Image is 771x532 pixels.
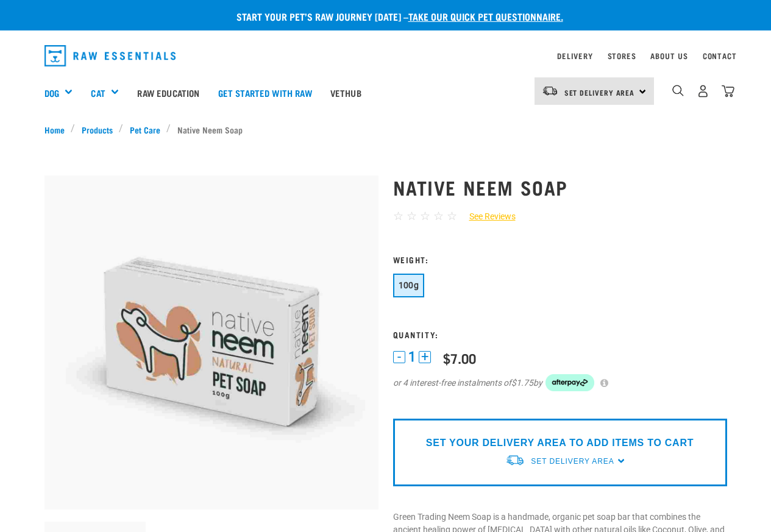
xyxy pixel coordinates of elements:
[408,13,563,19] a: take our quick pet questionnaire.
[393,330,727,339] h3: Quantity:
[393,374,727,391] div: or 4 interest-free instalments of by
[703,54,737,58] a: Contact
[75,123,119,136] a: Products
[531,457,614,466] span: Set Delivery Area
[35,40,737,71] nav: dropdown navigation
[722,85,734,98] img: home-icon@2x.png
[457,210,516,223] a: See Reviews
[443,350,476,366] div: $7.00
[393,209,403,223] span: ☆
[399,280,419,290] span: 100g
[419,351,431,363] button: +
[545,374,594,391] img: Afterpay
[505,454,525,467] img: van-moving.png
[44,86,59,100] a: Dog
[672,85,684,96] img: home-icon-1@2x.png
[128,68,208,117] a: Raw Education
[321,68,371,117] a: Vethub
[44,176,378,509] img: Organic neem pet soap bar 100g green trading
[407,209,417,223] span: ☆
[447,209,457,223] span: ☆
[408,350,416,363] span: 1
[393,351,405,363] button: -
[44,123,727,136] nav: breadcrumbs
[608,54,636,58] a: Stores
[44,45,176,66] img: Raw Essentials Logo
[393,274,425,297] button: 100g
[426,436,694,450] p: SET YOUR DELIVERY AREA TO ADD ITEMS TO CART
[542,85,558,96] img: van-moving.png
[393,176,727,198] h1: Native Neem Soap
[44,123,71,136] a: Home
[91,86,105,100] a: Cat
[557,54,592,58] a: Delivery
[697,85,709,98] img: user.png
[433,209,444,223] span: ☆
[209,68,321,117] a: Get started with Raw
[564,90,635,94] span: Set Delivery Area
[511,377,533,389] span: $1.75
[393,255,727,264] h3: Weight:
[123,123,166,136] a: Pet Care
[420,209,430,223] span: ☆
[650,54,688,58] a: About Us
